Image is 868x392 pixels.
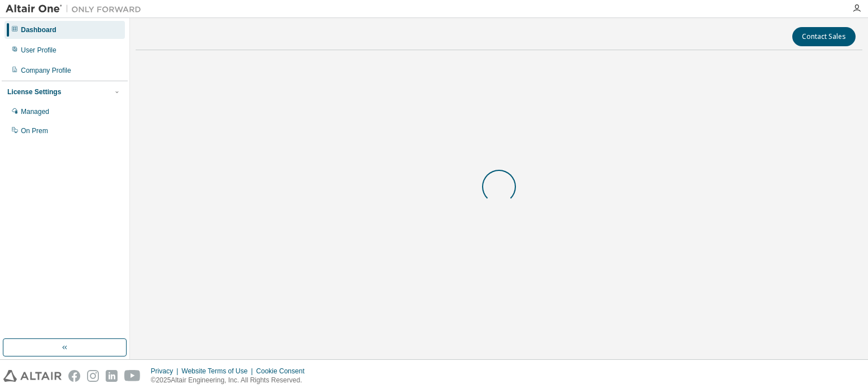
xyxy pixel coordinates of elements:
p: © 2025 Altair Engineering, Inc. All Rights Reserved. [151,376,311,385]
div: Company Profile [21,66,71,75]
img: youtube.svg [124,370,141,382]
div: Managed [21,107,49,116]
img: Altair One [6,3,147,15]
div: User Profile [21,46,57,55]
button: Contact Sales [792,27,856,46]
div: License Settings [7,87,61,96]
div: Cookie Consent [256,367,311,376]
div: Website Terms of Use [181,367,256,376]
div: On Prem [21,126,48,135]
img: facebook.svg [68,370,80,382]
img: instagram.svg [87,370,99,382]
div: Privacy [151,367,181,376]
img: linkedin.svg [106,370,118,382]
div: Dashboard [21,25,57,34]
img: altair_logo.svg [3,370,62,382]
